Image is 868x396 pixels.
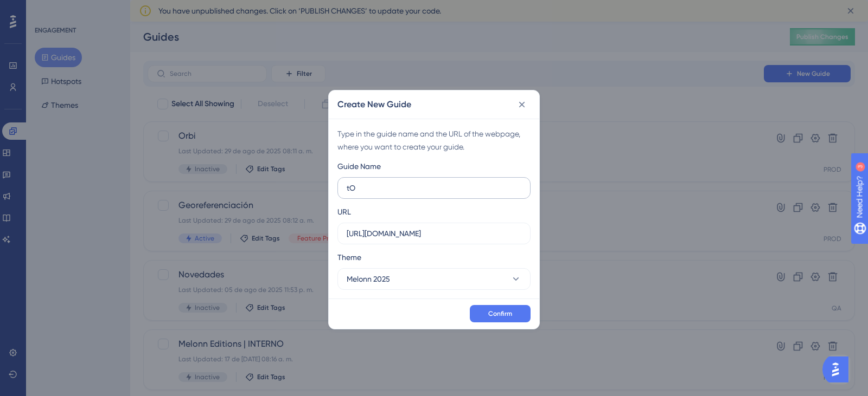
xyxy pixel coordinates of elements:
input: How to Create [347,182,521,194]
span: Need Help? [25,3,68,16]
span: Melonn 2025 [347,272,390,285]
h2: Create New Guide [337,98,411,111]
div: URL [337,205,351,218]
input: https://www.example.com [347,228,521,239]
span: Confirm [488,309,512,318]
div: Guide Name [337,160,381,173]
span: Theme [337,251,361,264]
iframe: UserGuiding AI Assistant Launcher [822,353,855,386]
div: 3 [75,5,79,14]
div: Type in the guide name and the URL of the webpage, where you want to create your guide. [337,127,531,153]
